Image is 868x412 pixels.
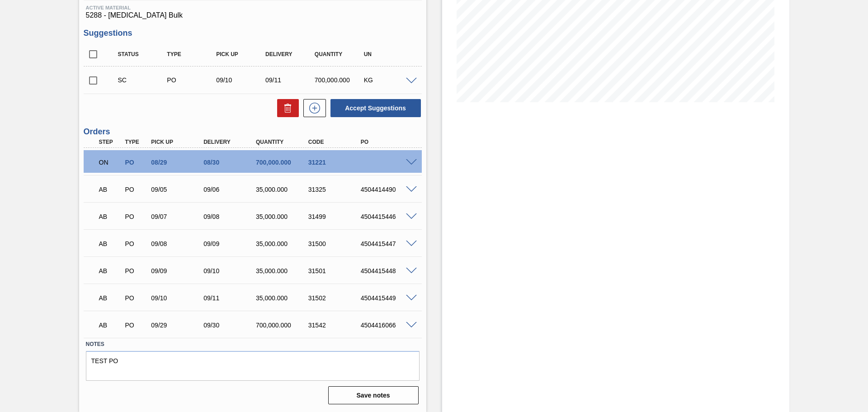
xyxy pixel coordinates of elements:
div: Pick up [214,51,269,57]
div: 09/08/2025 [201,213,260,220]
div: Delete Suggestions [273,99,299,117]
span: 5288 - [MEDICAL_DATA] Bulk [86,11,420,19]
div: 4504415448 [359,267,417,275]
div: 31500 [306,240,365,247]
div: Quantity [312,51,367,57]
div: Step [97,139,124,145]
div: 09/11/2025 [201,294,260,302]
div: New suggestion [299,99,326,117]
div: 700,000.000 [254,159,312,166]
div: 700,000.000 [254,322,312,329]
div: 09/06/2025 [201,186,260,193]
div: Purchase order [123,186,150,193]
div: 31221 [306,159,365,166]
div: UN [362,51,416,57]
div: 09/30/2025 [201,322,260,329]
div: Quantity [254,139,312,145]
div: 700,000.000 [312,76,367,84]
div: 4504415447 [359,240,417,247]
div: 4504416066 [359,322,417,329]
div: 31502 [306,294,365,302]
div: 31325 [306,186,365,193]
div: 35,000.000 [254,186,312,193]
div: Code [306,139,365,145]
button: Accept Suggestions [330,99,421,117]
div: 09/08/2025 [149,240,208,247]
div: 35,000.000 [254,267,312,275]
button: Save notes [328,386,419,404]
div: 09/05/2025 [149,186,208,193]
div: 09/09/2025 [201,240,260,247]
div: Status [116,51,170,57]
p: AB [99,240,122,247]
div: 09/10/2025 [214,76,269,84]
div: 4504414490 [359,186,417,193]
div: Awaiting Billing [97,207,124,227]
div: 09/29/2025 [149,322,208,329]
div: 08/30/2025 [201,159,260,166]
p: ON [99,159,122,166]
div: 31499 [306,213,365,220]
div: 31542 [306,322,365,329]
div: Purchase order [123,159,150,166]
div: 35,000.000 [254,240,312,247]
p: AB [99,322,122,329]
div: Purchase order [123,213,150,220]
div: 09/11/2025 [263,76,318,84]
div: Awaiting Billing [97,261,124,281]
div: Pick up [149,139,208,145]
p: AB [99,267,122,275]
div: 4504415449 [359,294,417,302]
div: Purchase order [123,322,150,329]
div: Delivery [201,139,260,145]
div: Type [165,51,219,57]
h3: Suggestions [84,28,422,38]
div: Type [123,139,150,145]
div: Purchase order [165,76,219,84]
textarea: TEST PO [86,351,420,381]
div: Purchase order [123,267,150,275]
div: Awaiting Billing [97,234,124,254]
div: 09/07/2025 [149,213,208,220]
div: KG [362,76,416,84]
label: Notes [86,338,420,351]
div: 35,000.000 [254,294,312,302]
p: AB [99,186,122,193]
div: Purchase order [123,240,150,247]
div: Purchase order [123,294,150,302]
div: 31501 [306,267,365,275]
div: Awaiting Billing [97,180,124,199]
div: 09/09/2025 [149,267,208,275]
div: 09/10/2025 [201,267,260,275]
div: 09/10/2025 [149,294,208,302]
div: Delivery [263,51,318,57]
h3: Orders [84,127,422,137]
span: Active Material [86,5,420,10]
div: Suggestion Created [116,76,170,84]
div: Accept Suggestions [326,98,422,118]
div: Awaiting Billing [97,288,124,308]
div: 35,000.000 [254,213,312,220]
p: AB [99,213,122,220]
div: Awaiting Billing [97,315,124,335]
p: AB [99,294,122,302]
div: PO [359,139,417,145]
div: 08/29/2025 [149,159,208,166]
div: 4504415446 [359,213,417,220]
div: Negotiating Order [97,152,124,172]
